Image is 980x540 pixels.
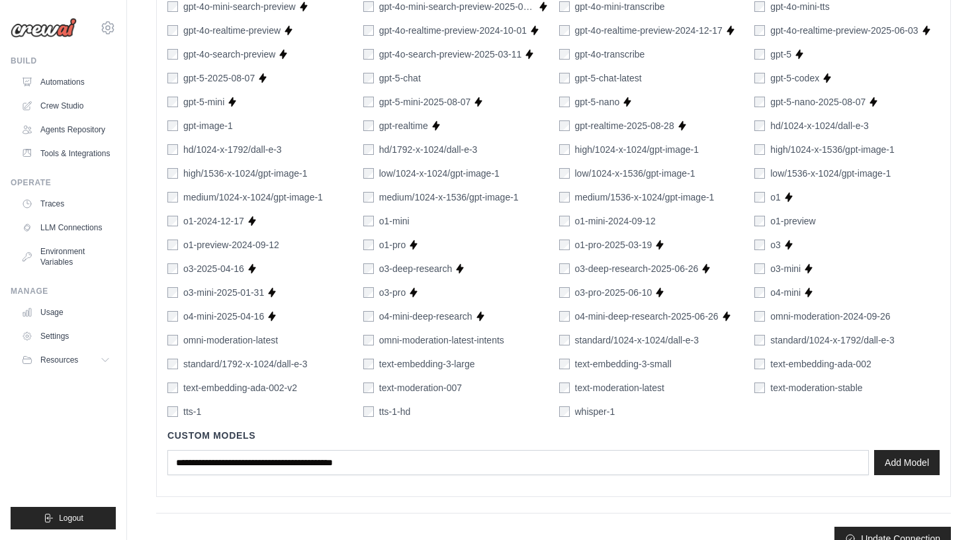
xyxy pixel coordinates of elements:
[559,335,570,345] input: standard/1024-x-1024/dall-e-3
[559,73,570,83] input: gpt-5-chat-latest
[559,144,570,155] input: high/1024-x-1024/gpt-image-1
[770,95,866,109] label: gpt-5-nano-2025-08-07
[559,240,570,250] input: o1-pro-2025-03-19
[59,513,83,523] span: Logout
[770,310,890,323] label: omni-moderation-2024-09-26
[559,192,570,202] input: medium/1536-x-1024/gpt-image-1
[754,240,765,250] input: o3
[754,120,765,131] input: hd/1024-x-1024/dall-e-3
[183,238,279,251] label: o1-preview-2024-09-12
[363,1,374,12] input: gpt-4o-mini-search-preview-2025-03-11
[575,262,699,275] label: o3-deep-research-2025-06-26
[559,263,570,274] input: o3-deep-research-2025-06-26
[167,382,178,393] input: text-embedding-ada-002-v2
[559,49,570,60] input: gpt-4o-transcribe
[559,359,570,369] input: text-embedding-3-small
[559,120,570,131] input: gpt-realtime-2025-08-28
[559,287,570,298] input: o3-pro-2025-06-10
[754,359,765,369] input: text-embedding-ada-002
[559,97,570,107] input: gpt-5-nano
[379,405,410,418] label: tts-1-hd
[754,168,765,179] input: low/1536-x-1024/gpt-image-1
[183,48,275,61] label: gpt-4o-search-preview
[183,262,244,275] label: o3-2025-04-16
[575,381,664,394] label: text-moderation-latest
[575,334,699,347] label: standard/1024-x-1024/dall-e-3
[183,167,308,180] label: high/1536-x-1024/gpt-image-1
[363,49,374,60] input: gpt-4o-search-preview-2025-03-11
[754,192,765,202] input: o1
[167,168,178,179] input: high/1536-x-1024/gpt-image-1
[379,143,478,156] label: hd/1792-x-1024/dall-e-3
[575,405,615,418] label: whisper-1
[770,119,869,132] label: hd/1024-x-1024/dall-e-3
[167,406,178,417] input: tts-1
[363,311,374,322] input: o4-mini-deep-research
[167,429,940,442] h4: Custom Models
[770,167,891,180] label: low/1536-x-1024/gpt-image-1
[11,286,116,296] div: Manage
[167,335,178,345] input: omni-moderation-latest
[167,287,178,298] input: o3-mini-2025-01-31
[559,382,570,393] input: text-moderation-latest
[183,405,201,418] label: tts-1
[770,143,895,156] label: high/1024-x-1536/gpt-image-1
[575,357,672,371] label: text-embedding-3-small
[16,326,116,347] a: Settings
[11,56,116,66] div: Build
[754,382,765,393] input: text-moderation-stable
[559,1,570,12] input: gpt-4o-mini-transcribe
[770,48,791,61] label: gpt-5
[575,71,642,85] label: gpt-5-chat-latest
[754,216,765,226] input: o1-preview
[16,349,116,371] button: Resources
[770,381,862,394] label: text-moderation-stable
[754,144,765,155] input: high/1024-x-1536/gpt-image-1
[167,216,178,226] input: o1-2024-12-17
[183,191,323,204] label: medium/1024-x-1024/gpt-image-1
[167,25,178,36] input: gpt-4o-realtime-preview
[167,359,178,369] input: standard/1792-x-1024/dall-e-3
[11,507,116,529] button: Logout
[379,310,472,323] label: o4-mini-deep-research
[167,144,178,155] input: hd/1024-x-1792/dall-e-3
[575,310,719,323] label: o4-mini-deep-research-2025-06-26
[167,97,178,107] input: gpt-5-mini
[183,71,255,85] label: gpt-5-2025-08-07
[379,24,527,37] label: gpt-4o-realtime-preview-2024-10-01
[11,18,77,38] img: Logo
[363,382,374,393] input: text-moderation-007
[379,119,428,132] label: gpt-realtime
[40,355,78,365] span: Resources
[183,310,264,323] label: o4-mini-2025-04-16
[363,192,374,202] input: medium/1024-x-1536/gpt-image-1
[379,238,406,251] label: o1-pro
[770,286,801,299] label: o4-mini
[575,24,723,37] label: gpt-4o-realtime-preview-2024-12-17
[363,287,374,298] input: o3-pro
[754,311,765,322] input: omni-moderation-2024-09-26
[363,168,374,179] input: low/1024-x-1024/gpt-image-1
[379,381,462,394] label: text-moderation-007
[183,334,278,347] label: omni-moderation-latest
[559,216,570,226] input: o1-mini-2024-09-12
[363,120,374,131] input: gpt-realtime
[770,262,801,275] label: o3-mini
[575,143,699,156] label: high/1024-x-1024/gpt-image-1
[379,191,519,204] label: medium/1024-x-1536/gpt-image-1
[754,25,765,36] input: gpt-4o-realtime-preview-2025-06-03
[379,95,471,109] label: gpt-5-mini-2025-08-07
[575,48,645,61] label: gpt-4o-transcribe
[770,357,871,371] label: text-embedding-ada-002
[167,192,178,202] input: medium/1024-x-1024/gpt-image-1
[183,286,264,299] label: o3-mini-2025-01-31
[183,119,233,132] label: gpt-image-1
[754,335,765,345] input: standard/1024-x-1792/dall-e-3
[16,302,116,323] a: Usage
[363,406,374,417] input: tts-1-hd
[754,287,765,298] input: o4-mini
[770,191,781,204] label: o1
[575,191,715,204] label: medium/1536-x-1024/gpt-image-1
[874,450,940,475] button: Add Model
[183,24,281,37] label: gpt-4o-realtime-preview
